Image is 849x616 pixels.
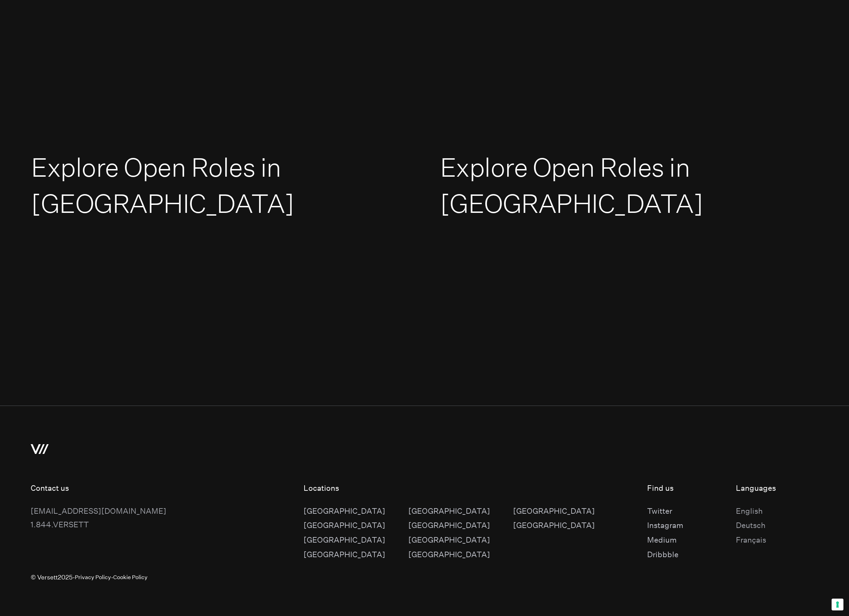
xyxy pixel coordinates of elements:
[736,533,766,547] div: Français
[304,504,385,518] div: [GEOGRAPHIC_DATA]
[113,570,148,597] a: Cookie Policy
[736,481,818,495] div: Languages
[73,570,75,584] p: ·
[408,519,490,533] a: [GEOGRAPHIC_DATA]
[513,504,595,519] a: [GEOGRAPHIC_DATA]
[31,152,294,219] a: Explore Open Roles in [GEOGRAPHIC_DATA]
[408,533,490,547] div: [GEOGRAPHIC_DATA]
[31,483,69,493] a: Contact us
[736,533,766,548] a: Français
[75,570,111,597] a: Privacy Policy
[31,520,89,530] a: 1.844.VERSETT
[513,504,595,518] div: [GEOGRAPHIC_DATA]
[304,519,385,533] a: [GEOGRAPHIC_DATA]
[647,504,683,518] div: Twitter
[304,504,385,519] a: [GEOGRAPHIC_DATA]
[736,519,766,533] a: Deutsch
[408,548,490,562] div: [GEOGRAPHIC_DATA]
[736,519,766,533] div: Deutsch
[111,570,113,584] p: ·
[647,519,683,533] a: Instagram
[647,548,683,562] a: Dribbble
[31,570,73,597] small: © Versett 2025
[647,548,683,562] div: Dribbble
[513,519,595,533] a: [GEOGRAPHIC_DATA]
[513,519,595,533] div: [GEOGRAPHIC_DATA]
[832,599,843,610] button: Your consent preferences for tracking technologies
[647,533,683,547] div: Medium
[736,504,766,519] a: English
[736,504,766,518] div: English
[408,504,490,519] a: [GEOGRAPHIC_DATA]
[440,152,703,219] a: Explore Open Roles in [GEOGRAPHIC_DATA]
[304,519,385,533] div: [GEOGRAPHIC_DATA]
[304,533,385,548] a: [GEOGRAPHIC_DATA]
[408,548,490,562] a: [GEOGRAPHIC_DATA]
[408,533,490,548] a: [GEOGRAPHIC_DATA]
[304,548,385,562] div: [GEOGRAPHIC_DATA]
[647,519,683,533] div: Instagram
[31,506,166,516] a: [EMAIL_ADDRESS][DOMAIN_NAME]
[408,504,490,518] div: [GEOGRAPHIC_DATA]
[304,481,647,495] div: Locations
[647,481,736,495] div: Find us
[647,504,683,519] a: Twitter
[647,533,683,548] a: Medium
[408,519,490,533] div: [GEOGRAPHIC_DATA]
[304,548,385,562] a: [GEOGRAPHIC_DATA]
[304,533,385,547] div: [GEOGRAPHIC_DATA]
